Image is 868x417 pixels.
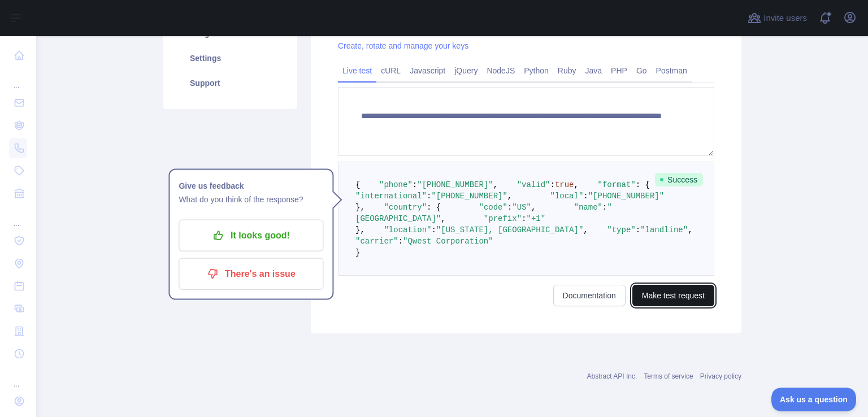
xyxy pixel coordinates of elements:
div: ... [9,206,27,228]
span: , [507,192,512,201]
span: : { [427,203,441,212]
button: There's an issue [179,258,323,290]
a: jQuery [450,62,482,80]
span: : [398,237,403,246]
span: "international" [355,192,427,201]
a: Support [176,71,284,95]
span: : [427,192,431,201]
span: : [583,192,588,201]
span: } [355,248,360,257]
span: "name" [574,203,602,212]
p: It looks good! [187,226,315,245]
p: There's an issue [187,264,315,284]
span: , [441,214,445,223]
span: "Qwest Corporation" [403,237,493,246]
a: Javascript [405,62,450,80]
a: Terms of service [644,372,693,380]
a: Java [581,62,607,80]
iframe: Toggle Customer Support [771,388,857,411]
span: "landline" [640,225,688,234]
a: Settings [176,46,284,71]
span: : [602,203,607,212]
a: Postman [652,62,692,80]
button: It looks good! [179,220,323,251]
p: What do you think of the response? [179,193,323,206]
span: "type" [607,225,635,234]
a: Create, rotate and manage your keys [338,41,468,50]
a: PHP [606,62,632,80]
span: "prefix" [484,214,522,223]
span: : [413,180,417,189]
a: Ruby [553,62,581,80]
span: "valid" [517,180,550,189]
span: "[PHONE_NUMBER]" [417,180,493,189]
span: , [688,225,692,234]
span: "[PHONE_NUMBER]" [431,192,507,201]
a: Privacy policy [700,372,741,380]
span: "country" [384,203,427,212]
span: "+1" [526,214,545,223]
span: "US" [512,203,531,212]
a: Abstract API Inc. [587,372,637,380]
span: "[US_STATE], [GEOGRAPHIC_DATA]" [436,225,583,234]
span: "location" [384,225,431,234]
button: Invite users [745,9,809,27]
h1: Give us feedback [179,179,323,193]
span: "local" [550,192,583,201]
a: cURL [376,62,405,80]
a: Go [632,62,652,80]
span: "format" [598,180,636,189]
span: : [636,225,640,234]
span: , [531,203,536,212]
button: Make test request [632,285,714,306]
span: , [583,225,588,234]
span: : [507,203,512,212]
span: "phone" [379,180,413,189]
span: Invite users [763,12,807,25]
span: "carrier" [355,237,398,246]
span: , [574,180,579,189]
a: Python [519,62,553,80]
span: : { [636,180,650,189]
a: NodeJS [482,62,519,80]
span: : [431,225,436,234]
span: "[GEOGRAPHIC_DATA]" [355,203,612,223]
span: "[PHONE_NUMBER]" [588,192,664,201]
span: }, [355,203,365,212]
span: }, [355,225,365,234]
span: : [550,180,554,189]
a: Live test [338,62,376,80]
span: Success [655,173,703,186]
a: Documentation [553,285,626,306]
div: ... [9,68,27,90]
span: true [555,180,574,189]
span: { [355,180,360,189]
span: , [493,180,498,189]
div: ... [9,366,27,389]
span: "code" [479,203,507,212]
span: : [522,214,526,223]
